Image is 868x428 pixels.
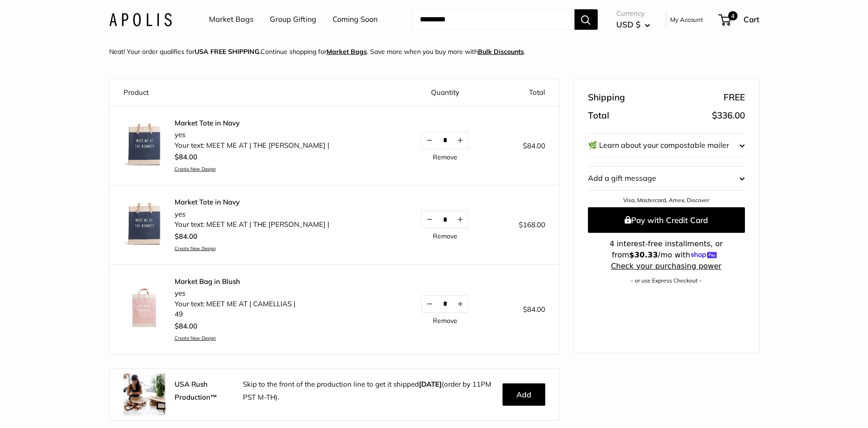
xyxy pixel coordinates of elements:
[175,140,329,151] li: Your text: MEET ME AT | THE [PERSON_NAME] |
[175,288,295,299] li: yes
[588,89,625,106] span: Shipping
[175,232,197,241] span: $84.00
[433,233,457,239] a: Remove
[433,317,457,324] a: Remove
[175,219,329,230] li: Your text: MEET ME AT | THE [PERSON_NAME] |
[270,13,316,26] a: Group Gifting
[616,20,640,29] span: USD $
[631,277,702,284] a: – or use Express Checkout –
[437,300,452,308] input: Quantity
[175,309,295,320] li: 49
[616,17,650,32] button: USD $
[124,374,165,415] img: rush.jpg
[175,380,217,402] strong: USA Rush Production™
[175,322,197,330] span: $84.00
[333,13,378,26] a: Coming Soon
[574,9,598,30] button: Search
[124,203,165,245] img: Market Tote in Navy
[175,209,329,220] li: yes
[452,296,468,312] button: Increase quantity by 1
[175,166,329,172] a: Create New Design
[422,211,437,228] button: Decrease quantity by 1
[175,119,329,128] a: Market Tote in Navy
[670,14,703,25] a: My Account
[712,110,745,121] span: $336.00
[523,141,545,150] span: $84.00
[175,335,295,341] a: Create New Design
[588,300,745,320] iframe: PayPal-paypal
[588,207,745,233] button: Pay with Credit Card
[437,136,452,144] input: Quantity
[437,216,452,224] input: Quantity
[175,277,295,286] a: Market Bag in Blush
[124,124,165,165] img: Market Tote in Navy
[419,380,442,388] b: [DATE]
[175,198,329,207] a: Market Tote in Navy
[588,167,745,190] button: Add a gift message
[109,46,525,58] p: Neat! Your order qualifies for Continue shopping for . Save more when you buy more with .
[326,47,367,56] a: Market Bags
[616,7,650,20] span: Currency
[422,132,437,149] button: Decrease quantity by 1
[492,79,559,106] th: Total
[452,211,468,228] button: Increase quantity by 1
[110,79,399,106] th: Product
[588,134,745,157] button: 🌿 Learn about your compostable mailer
[433,154,457,160] a: Remove
[623,197,709,204] a: Visa, Mastercard, Amex, Discover
[175,152,197,161] span: $84.00
[412,9,574,30] input: Search...
[209,13,254,26] a: Market Bags
[744,14,759,24] span: Cart
[503,383,545,406] button: Add
[724,89,745,106] span: FREE
[519,220,545,229] span: $168.00
[728,11,737,20] span: 4
[195,47,261,56] strong: USA FREE SHIPPING.
[175,299,295,309] li: Your text: MEET ME AT | CAMELLIAS |
[588,107,609,124] span: Total
[719,12,759,27] a: 4 Cart
[398,79,492,106] th: Quantity
[175,130,329,140] li: yes
[523,305,545,314] span: $84.00
[109,13,172,26] img: Apolis
[124,287,165,329] img: description_Our first Blush Market Bag
[422,296,437,312] button: Decrease quantity by 1
[478,47,524,56] u: Bulk Discounts
[243,378,496,404] p: Skip to the front of the production line to get it shipped (order by 11PM PST M-TH).
[175,245,329,251] a: Create New Design
[452,132,468,149] button: Increase quantity by 1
